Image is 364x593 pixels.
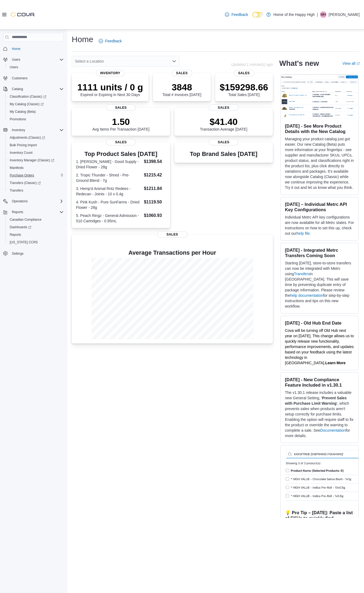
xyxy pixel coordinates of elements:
[76,186,142,197] dt: 3. Hemp'd Animal Rntz Redees - Redecan - Joints - 10 x 0.4g
[1,56,66,63] button: Users
[279,59,319,68] h2: What's new
[10,143,37,147] span: Bulk Pricing Import
[8,157,64,163] span: Inventory Manager (Classic)
[1,197,66,205] button: Operations
[8,172,64,179] span: Purchase Orders
[8,108,64,115] span: My Catalog (Beta)
[97,36,124,46] a: Feedback
[12,210,23,214] span: Reports
[10,209,64,215] span: Reports
[8,134,64,141] span: Adjustments (Classic)
[252,12,264,18] input: Dark Mode
[8,231,64,238] span: Reports
[5,231,66,238] button: Reports
[12,199,28,203] span: Operations
[8,93,49,100] a: Classification (Classic)
[285,214,354,236] p: Individual Metrc API key configurations are now available for all Metrc states. For instructions ...
[10,166,23,170] span: Manifests
[8,165,64,171] span: Manifests
[325,361,345,365] strong: Learn More
[5,115,66,123] button: Promotions
[190,151,257,157] h3: Top Brand Sales [DATE]
[3,43,64,271] nav: Complex example
[1,249,66,257] button: Settings
[10,127,27,133] button: Inventory
[10,46,23,52] a: Home
[5,149,66,156] button: Inventory Count
[10,173,34,178] span: Purchase Orders
[10,56,22,63] button: Users
[1,45,66,53] button: Home
[8,149,64,156] span: Inventory Count
[96,70,125,76] span: Inventory
[320,428,345,432] a: Documentation
[209,104,238,111] span: Sales
[10,45,64,52] span: Home
[8,187,25,194] a: Transfers
[285,320,354,326] h3: [DATE] - Old Hub End Date
[356,62,360,65] svg: External link
[200,116,247,131] div: Transaction Average [DATE]
[8,108,38,115] a: My Catalog (Beta)
[10,65,18,69] span: Users
[5,179,66,187] a: Transfers (Classic)
[8,216,64,223] span: Canadian Compliance
[1,74,66,82] button: Customers
[8,239,64,246] span: Washington CCRS
[285,328,354,365] span: Cova will be turning off Old Hub next year on [DATE]. This change allows us to quickly release ne...
[10,188,23,193] span: Transfers
[12,76,28,80] span: Customers
[5,108,66,115] button: My Catalog (Beta)
[8,116,28,122] a: Promotions
[172,70,192,76] span: Sales
[77,82,143,93] p: 1111 units / 0 g
[8,224,33,230] a: Dashboards
[329,11,360,18] p: [PERSON_NAME]
[1,126,66,134] button: Inventory
[8,142,39,148] a: Bulk Pricing Import
[10,158,54,162] span: Inventory Manager (Classic)
[12,128,25,132] span: Inventory
[200,116,247,127] p: $41.40
[8,134,47,141] a: Adjustments (Classic)
[8,216,44,223] a: Canadian Compliance
[10,135,45,140] span: Adjustments (Classic)
[8,142,64,148] span: Bulk Pricing Import
[157,231,187,238] span: Sales
[8,239,40,246] a: [US_STATE] CCRS
[285,123,354,134] h3: [DATE] - See More Product Details with the New Catalog
[5,172,66,179] button: Purchase Orders
[10,233,21,237] span: Reports
[231,12,248,17] span: Feedback
[5,238,66,246] button: [US_STATE] CCRS
[12,251,23,256] span: Settings
[5,100,66,108] a: My Catalog (Classic)
[285,390,354,438] p: The v1.30.1 release includes a valuable new General Setting, ' ', which prevents sales when produ...
[294,272,310,276] a: Transfers
[162,82,201,93] p: 3848
[8,187,64,194] span: Transfers
[12,87,23,91] span: Catalog
[76,172,142,183] dt: 2. Tropic Thunder - Shred - Pre-Ground Blend - 7g
[10,75,64,81] span: Customers
[144,199,166,205] dd: $1119.50
[223,9,250,20] a: Feedback
[144,212,166,219] dd: $1060.93
[76,199,142,210] dt: 4. Pink Kush - Pure SunFarms - Dried Flower - 28g
[8,224,64,230] span: Dashboards
[320,11,327,18] div: Miranda Hartle
[317,11,318,18] p: |
[11,12,35,17] img: Cova
[234,70,254,76] span: Sales
[105,38,122,44] span: Feedback
[144,172,166,178] dd: $1215.42
[273,11,315,18] p: Home of the Happy High
[8,93,64,100] span: Classification (Classic)
[76,159,142,170] dt: 1. [PERSON_NAME] - Good Supply - Dried Flower - 28g
[10,86,25,92] button: Catalog
[220,82,268,93] p: $159298.66
[8,149,35,156] a: Inventory Count
[10,86,64,92] span: Catalog
[10,240,38,244] span: [US_STATE] CCRS
[321,11,326,18] span: MH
